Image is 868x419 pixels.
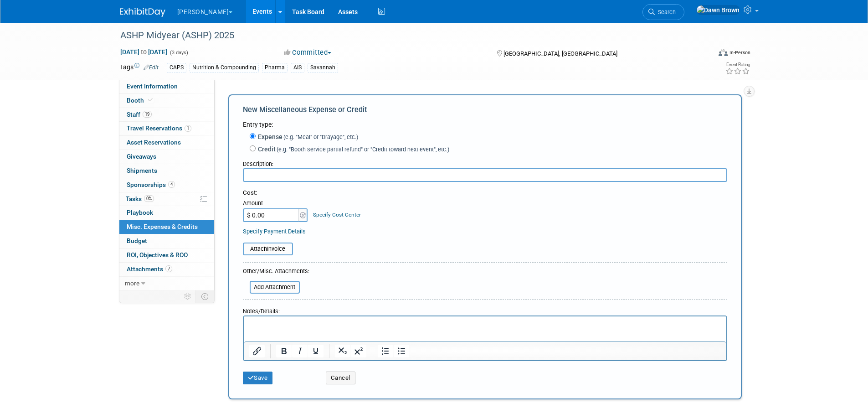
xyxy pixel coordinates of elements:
a: Specify Payment Details [243,228,306,235]
a: Attachments7 [119,263,214,276]
span: more [125,279,139,287]
button: Insert/edit link [249,345,265,357]
div: In-Person [729,49,750,56]
div: Savannah [308,63,338,72]
span: Misc. Expenses & Credits [127,223,198,230]
span: [DATE] [DATE] [120,48,168,56]
a: Sponsorships4 [119,178,214,192]
i: Booth reservation complete [148,98,153,103]
span: (3 days) [169,50,188,56]
a: Event Information [119,80,214,93]
a: Misc. Expenses & Credits [119,220,214,234]
td: Personalize Event Tab Strip [180,290,196,302]
a: Budget [119,234,214,248]
span: (e.g. "Booth service partial refund" or "Credit toward next event", etc.) [276,146,449,153]
a: Staff19 [119,108,214,122]
span: ROI, Objectives & ROO [127,251,188,259]
span: 1 [185,125,191,132]
span: Attachments [127,265,172,273]
span: Event Information [127,83,178,90]
span: 4 [168,181,175,188]
button: Committed [281,48,335,57]
button: Underline [308,345,324,357]
a: Travel Reservations1 [119,122,214,135]
div: Nutrition & Compounding [190,63,259,72]
span: Sponsorships [127,181,175,188]
span: Giveaways [127,153,156,160]
div: Notes/Details: [243,303,727,316]
a: more [119,277,214,290]
img: Format-Inperson.png [719,49,728,56]
button: Subscript [335,345,350,357]
img: ExhibitDay [120,8,165,17]
button: Superscript [351,345,366,357]
div: AIS [291,63,304,72]
a: Shipments [119,164,214,178]
button: Cancel [326,372,355,384]
span: Playbook [127,209,153,216]
div: Event Format [657,47,751,61]
img: Dawn Brown [696,5,740,15]
span: (e.g. "Meal" or "Drayage", etc.) [282,134,358,140]
div: Pharma [262,63,288,72]
span: [GEOGRAPHIC_DATA], [GEOGRAPHIC_DATA] [503,50,617,57]
a: Specify Cost Center [313,212,361,218]
span: Booth [127,97,154,104]
td: Tags [120,62,159,73]
label: Credit [256,145,449,154]
a: Booth [119,94,214,108]
div: ASHP Midyear (ASHP) 2025 [117,27,697,44]
a: ROI, Objectives & ROO [119,248,214,262]
label: Expense [256,132,358,141]
span: Search [655,9,676,16]
span: 7 [165,265,172,272]
div: Cost: [243,189,727,197]
button: Save [243,372,273,384]
button: Italic [292,345,308,357]
span: Tasks [126,195,154,202]
a: Search [642,4,684,20]
span: 19 [143,111,152,118]
span: Shipments [127,167,157,174]
button: Bullet list [394,345,409,357]
span: to [139,48,148,56]
a: Edit [144,64,159,71]
span: Travel Reservations [127,124,191,132]
span: 0% [144,195,154,202]
div: Other/Misc. Attachments: [243,267,309,278]
iframe: Rich Text Area [244,316,726,341]
a: Asset Reservations [119,136,214,150]
div: Event Rating [725,62,750,67]
div: New Miscellaneous Expense or Credit [243,105,727,120]
td: Toggle Event Tabs [195,290,214,302]
span: Staff [127,111,152,118]
button: Numbered list [378,345,393,357]
a: Giveaways [119,150,214,164]
span: Asset Reservations [127,139,181,146]
div: Entry type: [243,120,727,129]
span: Budget [127,237,147,244]
div: CAPS [167,63,186,72]
div: Description: [243,156,727,168]
button: Bold [276,345,292,357]
a: Playbook [119,206,214,220]
div: Amount [243,199,309,208]
a: Tasks0% [119,192,214,206]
